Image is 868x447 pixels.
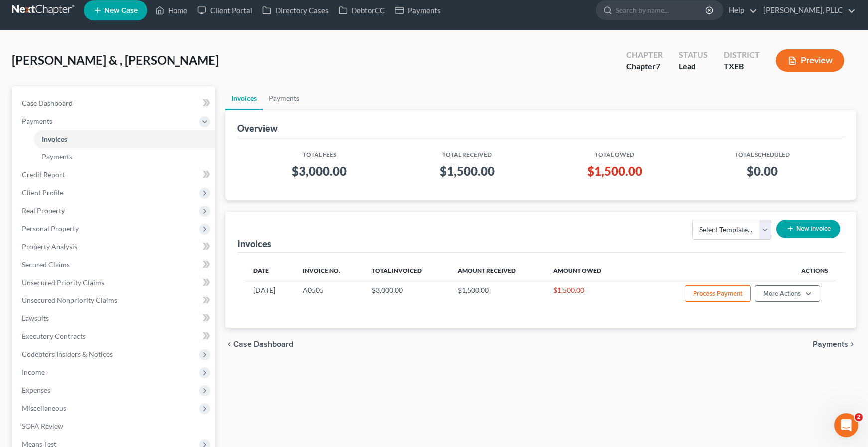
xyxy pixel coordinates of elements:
[679,61,708,72] div: Lead
[22,386,50,394] span: Expenses
[656,61,660,71] span: 7
[14,327,215,345] a: Executory Contracts
[245,261,295,281] th: Date
[724,49,760,61] div: District
[253,163,385,179] h3: $3,000.00
[22,206,65,215] span: Real Property
[257,1,334,19] a: Directory Cases
[263,86,305,110] a: Payments
[22,404,66,412] span: Miscellaneous
[22,188,63,197] span: Client Profile
[245,281,295,308] td: [DATE]
[696,163,828,179] h3: $0.00
[724,61,760,72] div: TXEB
[626,49,663,61] div: Chapter
[22,242,77,251] span: Property Analysis
[22,117,52,125] span: Payments
[689,145,836,159] th: Total Scheduled
[549,163,681,179] h3: $1,500.00
[14,309,215,327] a: Lawsuits
[22,260,70,269] span: Secured Claims
[545,281,628,308] td: $1,500.00
[724,1,757,19] a: Help
[685,285,751,302] button: Process Payment
[848,340,856,348] i: chevron_right
[22,332,86,340] span: Executory Contracts
[22,368,45,376] span: Income
[22,224,79,233] span: Personal Property
[34,148,215,166] a: Payments
[364,261,450,281] th: Total Invoiced
[758,1,856,19] a: [PERSON_NAME], PLLC
[14,292,215,309] a: Unsecured Nonpriority Claims
[237,122,278,134] div: Overview
[295,261,364,281] th: Invoice No.
[245,145,393,159] th: Total Fees
[22,296,117,304] span: Unsecured Nonpriority Claims
[855,413,863,421] span: 2
[450,261,545,281] th: Amount Received
[14,274,215,292] a: Unsecured Priority Claims
[150,1,192,19] a: Home
[755,285,820,302] button: More Actions
[813,340,856,348] button: Payments chevron_right
[616,1,707,19] input: Search by name...
[834,413,858,437] iframe: Intercom live chat
[42,152,72,161] span: Payments
[14,94,215,112] a: Case Dashboard
[14,417,215,435] a: SOFA Review
[42,135,67,143] span: Invoices
[237,238,271,250] div: Invoices
[22,278,104,287] span: Unsecured Priority Claims
[233,340,293,348] span: Case Dashboard
[22,170,65,179] span: Credit Report
[14,238,215,256] a: Property Analysis
[22,422,63,430] span: SOFA Review
[776,220,840,238] button: New Invoice
[192,1,257,19] a: Client Portal
[390,1,446,19] a: Payments
[14,166,215,184] a: Credit Report
[541,145,689,159] th: Total Owed
[629,261,836,281] th: Actions
[450,281,545,308] td: $1,500.00
[225,86,263,110] a: Invoices
[364,281,450,308] td: $3,000.00
[34,130,215,148] a: Invoices
[334,1,390,19] a: DebtorCC
[626,61,663,72] div: Chapter
[225,340,233,348] i: chevron_left
[225,340,293,348] button: chevron_left Case Dashboard
[679,49,708,61] div: Status
[104,7,138,14] span: New Case
[813,340,848,348] span: Payments
[401,163,532,179] h3: $1,500.00
[22,350,113,358] span: Codebtors Insiders & Notices
[295,281,364,308] td: A0505
[393,145,540,159] th: Total Received
[12,53,219,67] span: [PERSON_NAME] & , [PERSON_NAME]
[22,99,73,107] span: Case Dashboard
[776,49,844,72] button: Preview
[22,314,49,322] span: Lawsuits
[14,256,215,274] a: Secured Claims
[545,261,628,281] th: Amount Owed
